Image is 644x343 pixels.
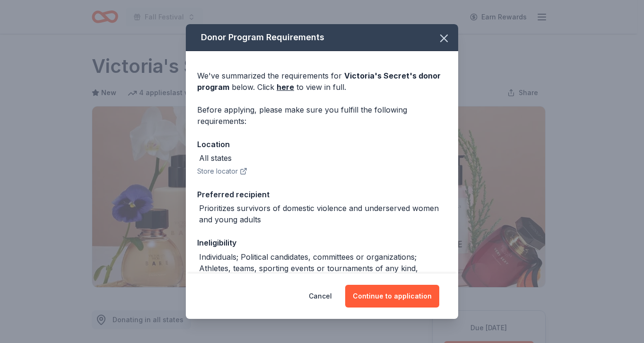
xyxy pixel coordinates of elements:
div: Ineligibility [197,237,447,249]
div: Before applying, please make sure you fulfill the following requirements: [197,104,447,127]
button: Cancel [309,285,332,308]
div: We've summarized the requirements for below. Click to view in full. [197,70,447,93]
div: Donor Program Requirements [186,24,458,51]
div: Preferred recipient [197,188,447,201]
div: Location [197,138,447,150]
div: All states [199,152,232,164]
div: Prioritizes survivors of domestic violence and underserved women and young adults [199,202,447,225]
button: Continue to application [345,285,439,308]
a: here [277,81,294,93]
button: Store locator [197,166,247,177]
